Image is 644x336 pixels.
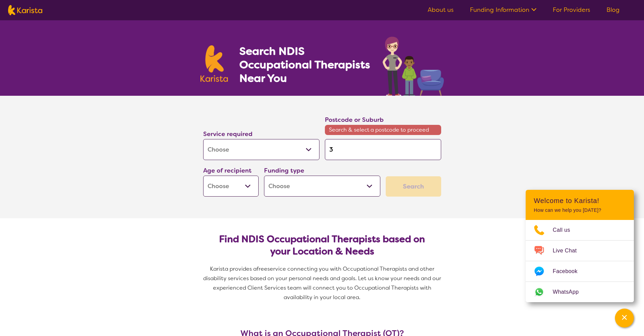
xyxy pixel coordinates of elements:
[325,116,384,124] label: Postcode or Suburb
[553,6,590,14] a: For Providers
[470,6,536,14] a: Funding Information
[325,125,441,135] span: Search & select a postcode to proceed
[203,265,443,301] span: service connecting you with Occupational Therapists and other disability services based on your p...
[264,166,304,175] label: Funding type
[203,130,253,138] label: Service required
[428,6,454,14] a: About us
[239,44,371,85] h1: Search NDIS Occupational Therapists Near You
[553,266,586,276] span: Facebook
[203,166,252,175] label: Age of recipient
[615,309,634,328] button: Channel Menu
[8,5,42,15] img: Karista logo
[526,190,634,302] div: Channel Menu
[257,265,267,272] span: free
[606,6,620,14] a: Blog
[383,37,444,96] img: occupational-therapy
[200,45,228,82] img: Karista logo
[553,287,587,297] span: WhatsApp
[553,246,585,256] span: Live Chat
[526,220,634,302] ul: Choose channel
[553,225,578,235] span: Call us
[534,207,626,213] p: How can we help you [DATE]?
[209,233,436,257] h2: Find NDIS Occupational Therapists based on your Location & Needs
[210,265,257,272] span: Karista provides a
[534,197,626,205] h2: Welcome to Karista!
[325,139,441,160] input: Type
[526,282,634,302] a: Web link opens in a new tab.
